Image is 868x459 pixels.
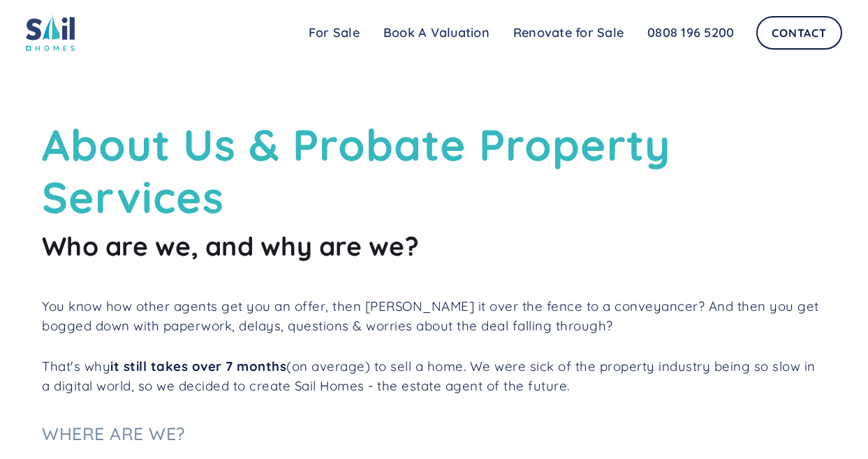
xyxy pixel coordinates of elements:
[756,16,841,50] a: Contact
[501,19,635,47] a: Renovate for Sale
[42,423,826,444] h3: Where are we?
[26,14,75,51] img: sail home logo colored
[42,119,826,223] h1: About Us & Probate Property Services
[635,19,746,47] a: 0808 196 5200
[42,357,826,396] p: That's why (on average) to sell a home. We were sick of the property industry being so slow in a ...
[42,230,826,263] h2: Who are we, and why are we?
[372,19,501,47] a: Book A Valuation
[110,358,286,374] strong: it still takes over 7 months
[42,297,826,336] p: You know how other agents get you an offer, then [PERSON_NAME] it over the fence to a conveyancer...
[297,19,372,47] a: For Sale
